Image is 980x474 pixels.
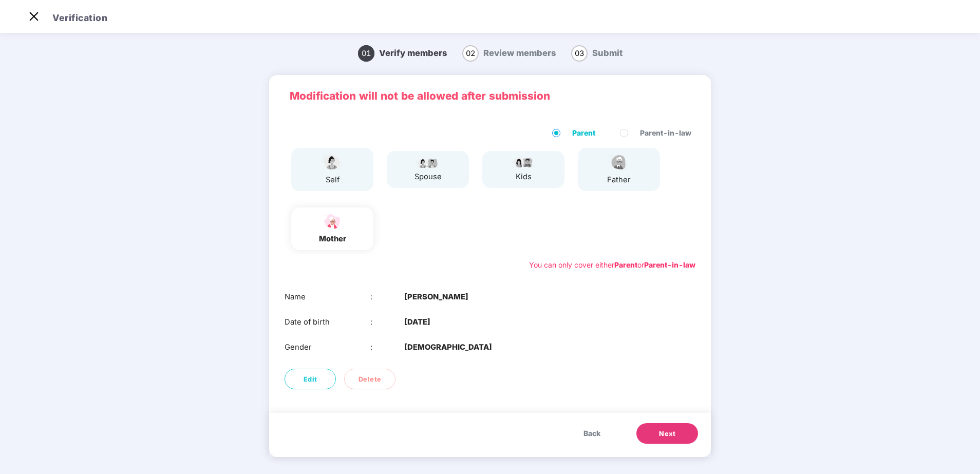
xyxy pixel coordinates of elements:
b: [DATE] [404,316,430,328]
span: 02 [462,45,479,62]
b: [PERSON_NAME] [404,291,468,303]
div: father [606,174,632,186]
div: You can only cover either or [529,259,695,271]
img: svg+xml;base64,PHN2ZyB4bWxucz0iaHR0cDovL3d3dy53My5vcmcvMjAwMC9zdmciIHdpZHRoPSI3OS4wMzciIGhlaWdodD... [511,156,536,168]
button: Next [636,423,698,444]
img: svg+xml;base64,PHN2ZyB4bWxucz0iaHR0cDovL3d3dy53My5vcmcvMjAwMC9zdmciIHdpZHRoPSI5Ny44OTciIGhlaWdodD... [415,156,441,168]
span: 03 [571,45,588,62]
button: Edit [285,369,336,389]
div: spouse [414,171,442,183]
div: Name [285,291,370,303]
div: : [370,316,405,328]
span: Edit [304,374,317,385]
img: svg+xml;base64,PHN2ZyBpZD0iU3BvdXNlX2ljb24iIHhtbG5zPSJodHRwOi8vd3d3LnczLm9yZy8yMDAwL3N2ZyIgd2lkdG... [319,153,345,171]
span: Parent-in-law [636,127,695,139]
span: Delete [359,374,382,385]
div: Gender [285,342,370,353]
span: Verify members [379,48,447,58]
div: : [370,342,405,353]
div: kids [511,171,536,183]
span: 01 [358,45,374,62]
span: Review members [483,48,556,58]
div: self [319,174,345,186]
b: Parent-in-law [644,260,695,269]
div: Date of birth [285,316,370,328]
img: svg+xml;base64,PHN2ZyBpZD0iRmF0aGVyX2ljb24iIHhtbG5zPSJodHRwOi8vd3d3LnczLm9yZy8yMDAwL3N2ZyIgeG1sbn... [606,153,632,171]
b: Parent [614,260,637,269]
span: Parent [568,127,599,139]
button: Back [573,423,611,444]
button: Delete [344,369,395,389]
div: mother [319,233,346,245]
span: Submit [592,48,623,58]
span: Next [659,429,675,439]
p: Modification will not be allowed after submission [290,88,690,104]
span: Back [583,428,600,439]
b: [DEMOGRAPHIC_DATA] [404,342,492,353]
img: svg+xml;base64,PHN2ZyB4bWxucz0iaHR0cDovL3d3dy53My5vcmcvMjAwMC9zdmciIHdpZHRoPSI1NCIgaGVpZ2h0PSIzOC... [319,213,345,231]
div: : [370,291,405,303]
